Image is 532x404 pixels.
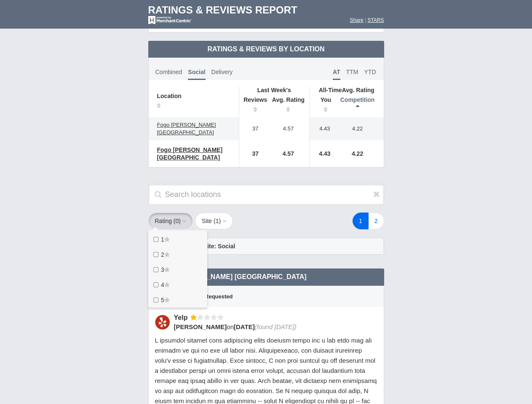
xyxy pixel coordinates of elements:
[194,238,383,254] div: Site: Social
[155,273,307,280] span: Fogo [PERSON_NAME] [GEOGRAPHIC_DATA]
[161,297,164,303] span: 5
[176,218,179,224] span: 0
[367,17,384,23] a: STARS
[336,140,384,167] td: 4.22
[336,94,384,117] th: Competition: activate to sort column descending
[155,315,170,330] img: Yelp
[239,117,267,140] td: 37
[161,266,164,273] span: 3
[148,213,193,229] button: Rating (0)
[310,86,384,94] th: Avg. Rating
[153,145,235,162] a: Fogo [PERSON_NAME] [GEOGRAPHIC_DATA]
[216,218,219,224] span: 1
[149,86,239,117] th: Location: activate to sort column ascending
[365,17,366,23] span: |
[161,236,164,243] span: 1
[157,122,216,136] span: Fogo [PERSON_NAME] [GEOGRAPHIC_DATA]
[174,313,191,322] div: Yelp
[148,41,384,58] td: Ratings & Reviews by Location
[155,69,182,75] span: Combined
[174,322,372,331] div: on
[174,323,227,330] span: [PERSON_NAME]
[310,140,336,167] td: 4.43
[255,323,297,330] span: (found [DATE])
[155,293,233,300] span: Replied Contact Requested
[161,282,164,288] span: 4
[310,94,336,117] th: You: activate to sort column ascending
[211,69,233,75] span: Delivery
[310,117,336,140] td: 4.43
[153,120,235,138] a: Fogo [PERSON_NAME] [GEOGRAPHIC_DATA]
[267,94,310,117] th: Avg. Rating: activate to sort column ascending
[239,140,267,167] td: 37
[267,117,310,140] td: 4.57
[161,251,164,258] span: 2
[319,87,342,93] span: All-Time
[267,140,310,167] td: 4.57
[364,69,376,75] span: YTD
[336,117,384,140] td: 4.22
[353,213,369,229] a: 1
[157,146,223,161] span: Fogo [PERSON_NAME] [GEOGRAPHIC_DATA]
[346,69,358,75] span: TTM
[148,16,192,24] img: mc-powered-by-logo-white-103.png
[234,323,255,330] span: [DATE]
[368,213,384,229] a: 2
[239,86,309,94] th: Last Week's
[350,17,364,23] a: Share
[239,94,267,117] th: Reviews: activate to sort column ascending
[195,213,233,229] button: Site (1)
[333,69,340,80] span: AT
[188,69,205,80] span: Social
